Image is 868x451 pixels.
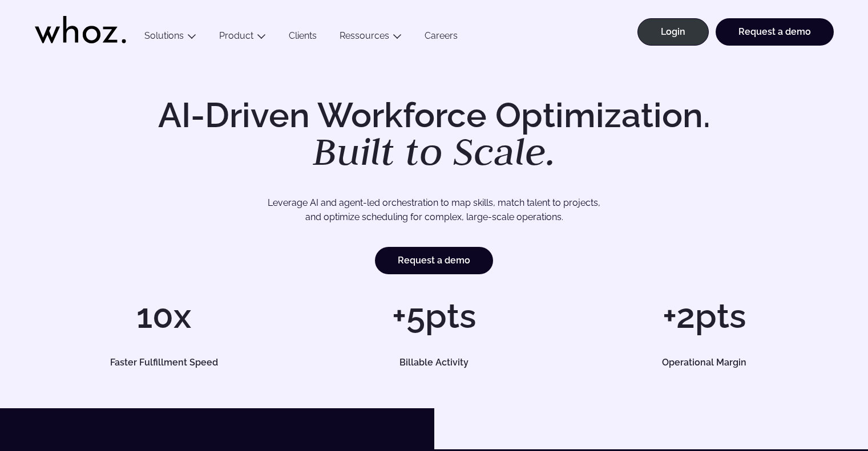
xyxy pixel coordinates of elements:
[328,30,413,46] button: Ressources
[75,196,794,225] p: Leverage AI and agent-led orchestration to map skills, match talent to projects, and optimize sch...
[35,299,293,333] h1: 10x
[219,30,253,41] a: Product
[716,18,834,46] a: Request a demo
[413,30,469,46] a: Careers
[588,358,821,367] h5: Operational Margin
[142,98,726,171] h1: AI-Driven Workforce Optimization.
[375,247,493,274] a: Request a demo
[318,358,551,367] h5: Billable Activity
[208,30,277,46] button: Product
[340,30,389,41] a: Ressources
[575,299,833,333] h1: +2pts
[637,18,709,46] a: Login
[47,358,280,367] h5: Faster Fulfillment Speed
[277,30,328,46] a: Clients
[133,30,208,46] button: Solutions
[313,126,556,176] em: Built to Scale.
[305,299,563,333] h1: +5pts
